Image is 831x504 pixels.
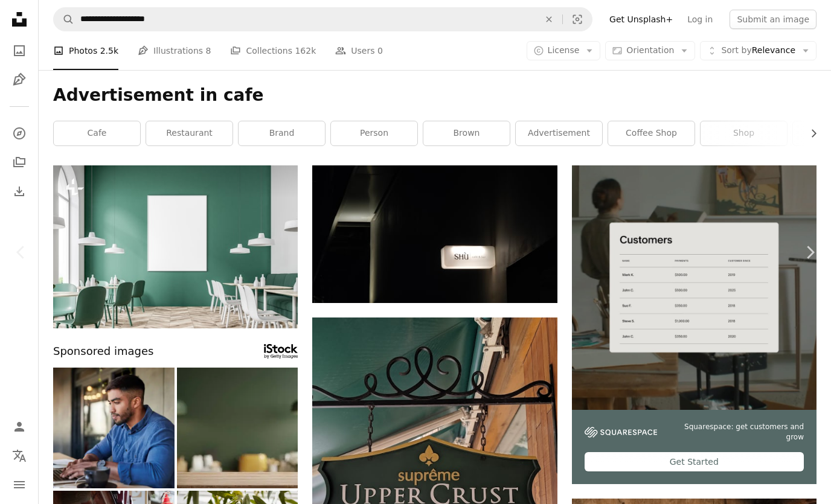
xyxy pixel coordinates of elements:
[7,68,31,92] a: Illustrations
[53,165,298,328] img: Green and white wall cafe interior with arched windows and white and green chairs. A poster. Conc...
[730,10,817,29] button: Submit an image
[239,121,325,145] a: brand
[700,41,817,60] button: Sort byRelevance
[721,45,795,57] span: Relevance
[423,121,510,145] a: brown
[672,422,804,442] span: Squarespace: get customers and grow
[53,241,298,252] a: Green and white wall cafe interior with arched windows and white and green chairs. A poster. Conc...
[803,121,817,145] button: scroll list to the right
[295,44,316,57] span: 162k
[7,39,31,63] a: Photos
[138,31,211,70] a: Illustrations 8
[7,415,31,439] a: Log in / Sign up
[206,44,211,57] span: 8
[53,368,175,489] img: Worker, thinking or typing on laptop in cafe, coffee shop or restaurant on startup ideas, vision ...
[54,8,74,31] button: Search Unsplash
[585,427,657,438] img: file-1747939142011-51e5cc87e3c9
[7,179,31,203] a: Download History
[7,121,31,145] a: Explore
[536,8,562,31] button: Clear
[602,10,680,29] a: Get Unsplash+
[572,165,817,484] a: Squarespace: get customers and growGet Started
[230,31,316,70] a: Collections 162k
[548,45,580,55] span: License
[7,473,31,497] button: Menu
[516,121,602,145] a: advertisement
[146,121,233,145] a: restaurant
[312,475,557,486] a: Supreme Upper Crust Cafe & Artisan Patisserie sign
[626,45,674,55] span: Orientation
[701,121,787,145] a: shop
[53,7,592,31] form: Find visuals sitewide
[312,228,557,239] a: white and black round device
[721,45,751,55] span: Sort by
[7,150,31,174] a: Collections
[789,194,831,310] a: Next
[572,165,817,410] img: file-1747939376688-baf9a4a454ffimage
[680,10,720,29] a: Log in
[177,368,298,489] img: Wooden table top on blur kitchen room background,Modern Contemporary green kitchen room interior.
[377,44,383,57] span: 0
[53,343,153,360] span: Sponsored images
[585,452,804,471] div: Get Started
[331,121,417,145] a: person
[54,121,140,145] a: cafe
[312,165,557,303] img: white and black round device
[605,41,695,60] button: Orientation
[7,444,31,468] button: Language
[563,8,592,31] button: Visual search
[335,31,383,70] a: Users 0
[608,121,695,145] a: coffee shop
[527,41,601,60] button: License
[53,85,817,106] h1: Advertisement in cafe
